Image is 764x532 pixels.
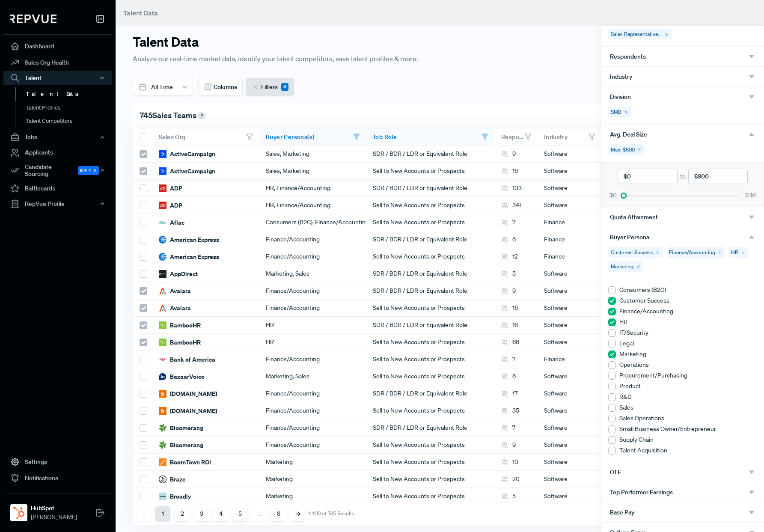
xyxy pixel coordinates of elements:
button: Avg. Deal Size [601,125,764,144]
li: Supply Chain [608,435,757,444]
button: Industry [601,67,764,86]
li: Sales Operations [608,414,757,423]
button: OTE [601,462,764,482]
span: Quota Attainment [610,214,658,220]
span: $1M [745,191,756,200]
button: Base Pay [601,502,764,522]
span: Avg. Deal Size [610,131,647,138]
li: Consumers (B2C) [608,285,757,294]
span: Buyer Persona [610,234,649,241]
button: Buyer Persona [601,227,764,247]
li: Marketing [608,350,757,359]
li: Small Business Owner/Entrepreneur [608,425,757,434]
div: SMB [608,107,631,117]
span: OTE [610,469,621,476]
li: Operations [608,360,757,369]
div: Finance/Accounting [666,247,725,258]
div: Customer Success [608,247,663,258]
li: IT/Security [608,328,757,337]
input: $0 [618,169,677,184]
div: HR [728,247,748,258]
li: Legal [608,339,757,348]
button: Division [601,87,764,107]
li: Product [608,382,757,391]
span: Division [610,93,631,100]
li: Customer Success [608,296,757,305]
button: Respondents [601,47,764,66]
span: $0 [609,191,617,200]
li: Finance/Accounting [608,307,757,316]
span: Industry [610,73,632,80]
div: Sales Representative... [608,29,672,39]
input: $800 [688,169,748,184]
button: Quota Attainment [601,207,764,227]
div: Marketing [608,261,643,272]
li: Sales [608,403,757,412]
div: to [608,169,757,184]
span: Respondents [610,53,646,60]
li: HR [608,318,757,327]
li: Procurement/Purchasing [608,371,757,380]
button: Top Performer Earnings [601,482,764,502]
li: R&D [608,392,757,401]
span: Base Pay [610,509,634,516]
div: Max: $800 [608,144,645,155]
span: Top Performer Earnings [610,489,673,496]
li: Talent Acquisition [608,446,757,455]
